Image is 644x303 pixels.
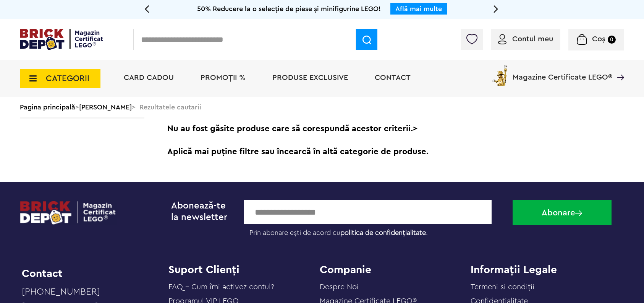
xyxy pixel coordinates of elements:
a: [PHONE_NUMBER] [22,287,159,301]
a: Termeni si condiții [471,283,534,291]
span: Abonează-te la newsletter [171,201,227,222]
div: > > Rezultatele cautarii [20,97,624,117]
a: Card Cadou [124,74,174,81]
a: FAQ - Cum îmi activez contul? [168,283,274,291]
a: Contul meu [498,35,553,43]
a: Produse exclusive [272,74,348,81]
h4: Companie [320,264,471,275]
button: Abonare [513,200,612,225]
span: Aplică mai puține filtre sau încearcă în altă categorie de produse. [161,140,624,163]
a: Contact [375,74,411,81]
img: Abonare [575,210,582,216]
a: Află mai multe [395,5,442,12]
a: Magazine Certificate LEGO® [612,64,624,71]
a: Despre Noi [320,283,359,291]
h4: Suport Clienți [168,264,320,275]
small: 0 [608,36,616,44]
a: politica de confidențialitate [340,229,426,236]
span: Coș [592,35,605,43]
span: 50% Reducere la o selecție de piese și minifigurine LEGO! [197,5,381,12]
span: Contul meu [512,35,553,43]
span: Magazine Certificate LEGO® [513,64,612,81]
a: Pagina principală [20,104,75,111]
span: CATEGORII [46,74,89,83]
label: Prin abonare ești de acord cu . [244,224,507,237]
h4: Informații Legale [471,264,622,275]
a: PROMOȚII % [201,74,246,81]
img: footerlogo [20,200,117,225]
a: [PERSON_NAME] [79,104,132,111]
li: Contact [22,268,159,279]
span: Nu au fost găsite produse care să corespundă acestor criterii.> [161,117,624,140]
